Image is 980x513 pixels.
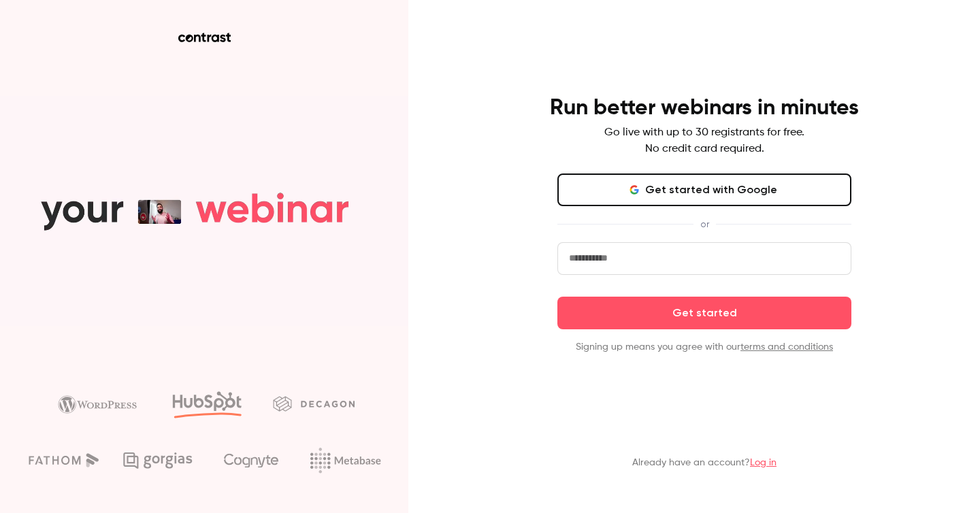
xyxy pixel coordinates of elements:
span: or [693,217,716,231]
p: Go live with up to 30 registrants for free. No credit card required. [604,125,804,157]
a: terms and conditions [740,342,833,352]
img: decagon [273,396,355,411]
h4: Run better webinars in minutes [550,95,859,122]
button: Get started [557,297,851,329]
a: Log in [750,458,777,467]
p: Signing up means you agree with our [557,340,851,354]
button: Get started with Google [557,173,851,206]
p: Already have an account? [632,456,777,469]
